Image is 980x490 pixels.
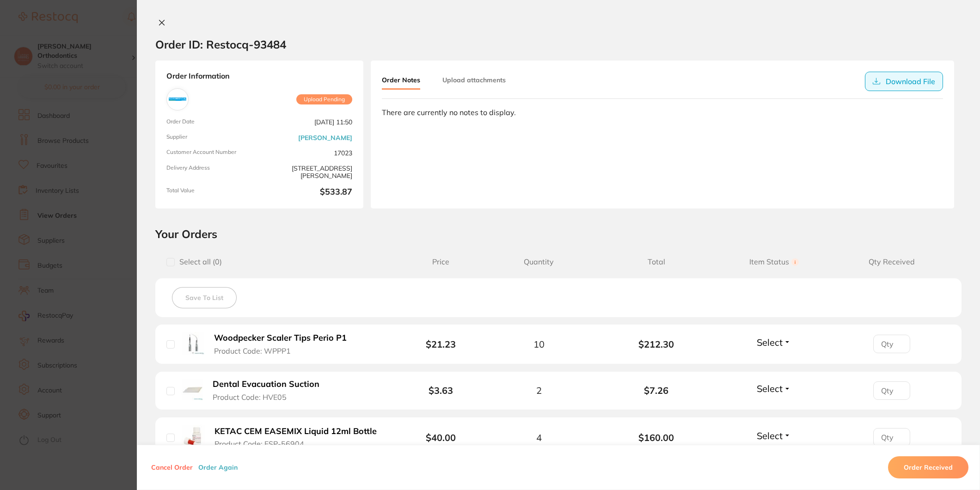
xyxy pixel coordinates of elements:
button: Select [754,337,794,348]
span: Select [757,430,783,441]
h2: Your Orders [155,227,962,241]
span: Quantity [480,257,597,266]
b: Woodpecker Scaler Tips Perio P1 [214,333,347,343]
input: Qty [873,335,910,353]
button: Download File [865,72,943,91]
button: Woodpecker Scaler Tips Perio P1 Product Code: WPPP1 [211,333,356,355]
div: There are currently no notes to display. [382,108,943,116]
span: Product Code: HVE05 [213,393,287,401]
button: Select [754,383,794,394]
button: Dental Evacuation Suction Product Code: HVE05 [210,379,331,402]
span: Supplier [166,134,256,141]
b: $212.30 [598,339,715,349]
img: Dental Evacuation Suction [182,379,203,400]
button: Select [754,430,794,441]
span: 4 [536,432,542,443]
img: Woodpecker Scaler Tips Perio P1 [182,332,204,355]
b: $533.87 [263,187,352,197]
span: Select all ( 0 ) [175,257,222,266]
button: Order Notes [382,72,420,90]
b: $160.00 [598,432,715,443]
input: Qty [873,428,910,447]
b: $7.26 [598,385,715,396]
button: Cancel Order [148,463,196,472]
span: [DATE] 11:50 [263,118,352,126]
span: Order Date [166,118,256,126]
span: Total Value [166,187,256,197]
span: Product Code: WPPP1 [214,347,291,355]
span: Product Code: ESP-56904 [214,440,304,448]
span: Delivery Address [166,165,256,180]
span: Customer Account Number [166,149,256,157]
span: Upload Pending [296,94,352,104]
span: 17023 [263,149,352,157]
img: KETAC CEM EASEMIX Liquid 12ml Bottle [182,425,205,448]
span: Qty Received [833,257,950,266]
h2: Order ID: Restocq- 93484 [155,37,286,51]
span: Select [757,383,783,394]
span: [STREET_ADDRESS][PERSON_NAME] [263,165,352,180]
button: Save To List [172,287,237,308]
span: Total [598,257,715,266]
input: Qty [873,381,910,400]
img: Adam Dental [169,91,186,108]
span: Price [402,257,480,266]
button: Order Again [196,463,240,472]
b: $40.00 [426,432,456,443]
b: $21.23 [426,338,456,350]
button: Order Received [888,456,968,478]
button: KETAC CEM EASEMIX Liquid 12ml Bottle Product Code: ESP-56904 [212,426,386,449]
b: $3.63 [429,385,453,396]
span: 10 [533,339,545,349]
span: Item Status [715,257,833,266]
a: [PERSON_NAME] [298,134,352,141]
span: Select [757,337,783,348]
span: 2 [536,385,542,396]
b: KETAC CEM EASEMIX Liquid 12ml Bottle [214,427,377,436]
strong: Order Information [166,72,352,81]
b: Dental Evacuation Suction [213,380,319,389]
button: Upload attachments [442,72,506,88]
